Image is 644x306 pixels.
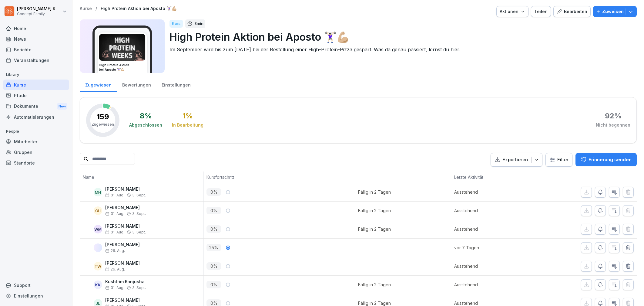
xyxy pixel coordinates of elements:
span: 3. Sept. [132,212,146,216]
div: KK [94,280,102,289]
p: [PERSON_NAME] [105,205,146,210]
img: zjmrrsi1s8twqmexx0km4n1q.png [99,34,145,61]
a: Automatisierungen [3,112,69,122]
div: Teilen [534,8,548,15]
button: Exportieren [491,153,542,167]
a: Zugewiesen [80,76,117,92]
button: Teilen [531,6,551,17]
a: Kurse [80,6,92,11]
button: Aktionen [496,6,528,17]
div: 1 % [183,112,193,120]
p: Kursfortschritt [206,174,355,180]
a: Berichte [3,44,69,55]
a: Gruppen [3,147,69,158]
span: 3. Sept. [132,193,146,197]
a: Kurse [3,80,69,90]
p: / [96,6,97,11]
h3: High Protein Aktion bei Aposto 🏋🏻‍♀️💪🏼 [99,63,146,72]
a: Einstellungen [3,291,69,301]
a: High Protein Aktion bei Aposto 🏋🏻‍♀️💪🏼 [101,6,177,11]
span: 31. Aug. [105,286,124,290]
div: Bearbeiten [557,8,587,15]
div: Fällig in 2 Tagen [358,189,391,195]
p: 0 % [206,262,221,270]
div: Home [3,23,69,34]
p: [PERSON_NAME] Komarov [17,6,61,12]
span: 31. Aug. [105,230,124,234]
p: People [3,127,69,136]
p: Name [83,174,200,180]
p: 3 min [194,21,203,27]
span: 26. Aug. [105,249,125,253]
a: Pfade [3,90,69,101]
span: 3. Sept. [132,230,146,234]
span: 3. Sept. [132,286,146,290]
div: OH [94,206,102,215]
p: Concept Family [17,12,61,16]
button: Erinnerung senden [575,153,637,166]
div: Fällig in 2 Tagen [358,281,391,288]
p: Ausstehend [454,281,528,288]
p: Letzte Aktivität [454,174,525,180]
a: Bewertungen [117,76,156,92]
a: Standorte [3,158,69,168]
div: In Bearbeitung [172,122,203,128]
p: Library [3,70,69,80]
p: Ausstehend [454,189,528,195]
div: Aktionen [500,8,525,15]
a: Mitarbeiter [3,136,69,147]
p: Ausstehend [454,263,528,269]
p: High Protein Aktion bei Aposto 🏋🏻‍♀️💪🏼 [169,29,632,45]
p: [PERSON_NAME] [105,187,146,192]
p: Exportieren [502,156,528,163]
a: Einstellungen [156,76,196,92]
p: 159 [97,113,109,121]
p: Ausstehend [454,226,528,232]
p: 0 % [206,188,221,196]
p: [PERSON_NAME] [105,261,140,266]
p: Kushtrim Konjusha [105,279,146,284]
p: [PERSON_NAME] [105,224,146,229]
a: Veranstaltungen [3,55,69,66]
button: Bearbeiten [553,6,591,17]
div: Filter [549,157,569,163]
a: DokumenteNew [3,101,69,112]
div: MH [94,188,102,196]
button: Filter [546,153,572,166]
p: [PERSON_NAME] [105,242,140,247]
div: Support [3,280,69,291]
div: Dokumente [3,101,69,112]
p: Zugewiesen [92,122,114,127]
p: 0 % [206,281,221,288]
p: Ausstehend [454,207,528,214]
p: Zuweisen [602,8,624,15]
p: [PERSON_NAME] [105,298,146,303]
p: 0 % [206,225,221,233]
button: Zuweisen [593,6,637,17]
div: Kurs [169,20,183,28]
div: New [57,103,67,110]
div: Nicht begonnen [596,122,630,128]
span: 31. Aug. [105,212,124,216]
span: 26. Aug. [105,267,125,271]
div: 92 % [605,112,622,120]
p: Erinnerung senden [589,156,632,163]
div: 8 % [140,112,152,120]
div: Abgeschlossen [129,122,162,128]
p: vor 7 Tagen [454,244,528,251]
div: Fällig in 2 Tagen [358,207,391,214]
